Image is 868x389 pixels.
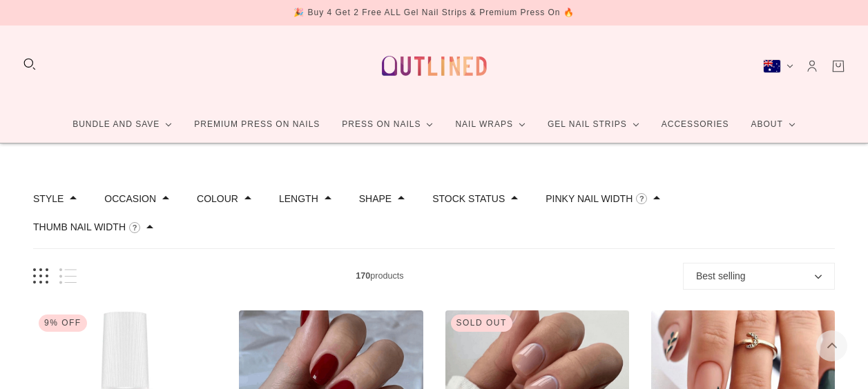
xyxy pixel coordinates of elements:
button: Filter by Thumb Nail Width [33,222,126,232]
a: Accessories [650,106,740,143]
button: Filter by Length [279,194,318,203]
button: Filter by Style [33,194,64,203]
b: 170 [356,271,370,281]
a: Outlined [374,37,495,95]
button: List view [59,268,77,284]
span: products [77,269,683,283]
div: Sold out [451,315,512,332]
button: Australia [763,59,793,73]
div: 🎉 Buy 4 Get 2 Free ALL Gel Nail Strips & Premium Press On 🔥 [293,6,575,20]
a: About [740,106,806,143]
button: Best selling [683,263,835,290]
button: Filter by Stock status [432,194,505,203]
button: Filter by Shape [359,194,392,203]
button: Search [22,57,37,72]
button: Filter by Occasion [104,194,156,203]
a: Account [804,59,820,74]
button: Filter by Colour [197,194,238,203]
a: Bundle and Save [61,106,183,143]
a: Gel Nail Strips [537,106,650,143]
button: Grid view [33,268,48,284]
a: Cart [831,59,846,74]
div: 9% Off [39,315,87,332]
button: Filter by Pinky Nail Width [546,194,633,203]
a: Premium Press On Nails [183,106,331,143]
a: Nail Wraps [444,106,537,143]
a: Press On Nails [331,106,444,143]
